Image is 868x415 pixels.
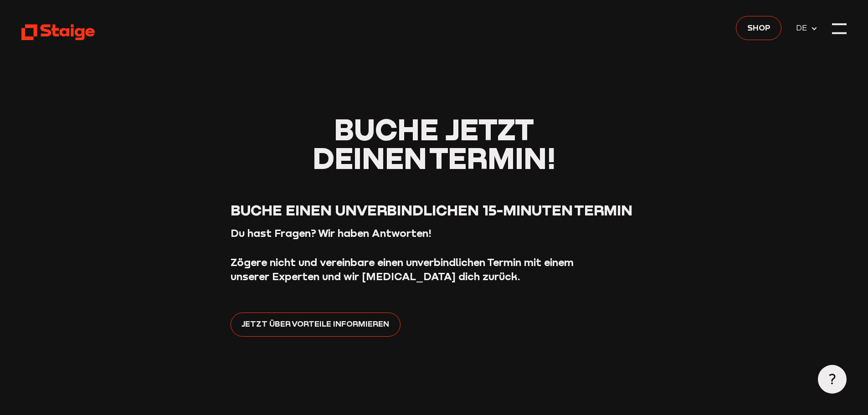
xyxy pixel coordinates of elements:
span: Buche jetzt deinen Termin! [313,111,555,175]
span: Buche einen unverbindlichen 15-Minuten Termin [231,201,632,219]
span: Shop [747,21,770,34]
a: Jetzt über Vorteile informieren [231,313,401,337]
span: Jetzt über Vorteile informieren [241,318,389,330]
a: Shop [736,16,781,40]
strong: Du hast Fragen? Wir haben Antworten! [231,227,431,239]
strong: Zögere nicht und vereinbare einen unverbindlichen Termin mit einem unserer Experten und wir [MEDI... [231,256,574,283]
span: DE [796,21,811,34]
